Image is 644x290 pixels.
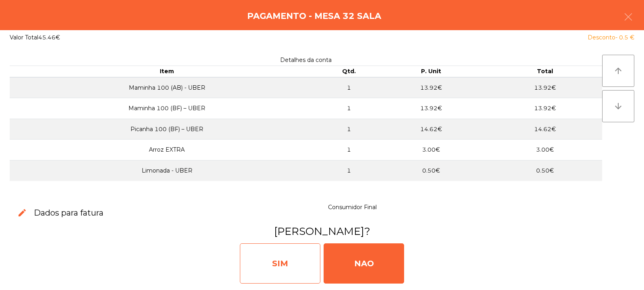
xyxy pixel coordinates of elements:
[324,243,404,284] div: NAO
[240,243,320,284] div: SIM
[34,207,103,218] h3: Dados para fatura
[488,77,602,98] td: 13.92€
[38,34,60,41] span: 45.46€
[374,66,488,77] th: P. Unit
[488,66,602,77] th: Total
[374,77,488,98] td: 13.92€
[613,66,623,76] i: arrow_upward
[10,119,324,140] td: Picanha 100 (BF) – UBER
[324,160,374,181] td: 1
[488,140,602,160] td: 3.00€
[324,98,374,119] td: 1
[588,33,634,42] div: Desconto
[247,10,381,22] h4: Pagamento - Mesa 32 Sala
[374,160,488,181] td: 0.50€
[328,204,377,211] span: Consumidor Final
[488,98,602,119] td: 13.92€
[488,160,602,181] td: 0.50€
[374,140,488,160] td: 3.00€
[9,224,635,239] h3: [PERSON_NAME]?
[615,34,634,41] span: - 0.5 €
[10,98,324,119] td: Maminha 100 (BF) – UBER
[324,66,374,77] th: Qtd.
[11,202,34,224] button: edit
[17,208,27,218] span: edit
[10,77,324,98] td: Maminha 100 (AB) - UBER
[324,119,374,140] td: 1
[613,101,623,111] i: arrow_downward
[488,119,602,140] td: 14.62€
[10,160,324,181] td: Limonada - UBER
[280,56,332,64] span: Detalhes da conta
[10,34,38,41] span: Valor Total
[602,90,634,122] button: arrow_downward
[10,140,324,160] td: Arroz EXTRA
[374,119,488,140] td: 14.62€
[374,98,488,119] td: 13.92€
[324,77,374,98] td: 1
[602,55,634,87] button: arrow_upward
[324,140,374,160] td: 1
[10,66,324,77] th: Item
